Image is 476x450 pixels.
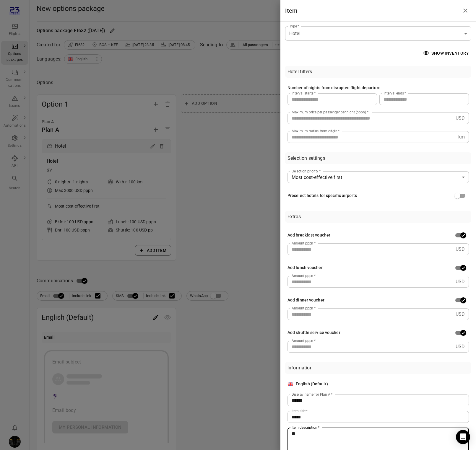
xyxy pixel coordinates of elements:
[292,306,316,311] label: Amount pppn
[296,381,328,387] div: English (Default)
[292,425,319,430] label: Item description
[422,48,471,59] button: Show inventory
[292,338,316,343] label: Amount pppn
[292,91,316,96] label: Interval starts
[289,24,299,29] label: Type
[287,232,330,239] div: Add breakfast voucher
[292,169,321,174] label: Selection priority
[287,297,324,304] div: Add dinner voucher
[292,273,316,278] label: Amount pppn
[456,430,470,444] div: Open Intercom Messenger
[456,278,465,285] p: USD
[456,311,465,318] p: USD
[287,213,301,220] div: Extras
[456,115,465,122] p: USD
[456,246,465,253] p: USD
[287,85,381,91] div: Number of nights from disrupted flight departure
[287,364,313,371] div: Information
[287,193,357,199] div: Preselect hotels for specific airports
[456,343,465,350] p: USD
[285,6,298,15] h1: Item
[287,68,312,75] div: Hotel filters
[292,408,308,413] label: Item title
[287,330,340,336] div: Add shuttle service voucher
[292,128,339,133] label: Maximum radius from origin
[289,30,462,37] span: Hotel
[458,133,465,141] p: km
[287,171,469,183] div: Most cost-effective first
[459,5,471,17] button: Close drawer
[292,110,368,115] label: Maximum price per passenger per night (pppn)
[287,265,323,271] div: Add lunch voucher
[292,392,333,397] label: Display name for Plan A
[384,91,406,96] label: Interval ends
[287,155,325,162] div: Selection settings
[292,241,316,246] label: Amount pppn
